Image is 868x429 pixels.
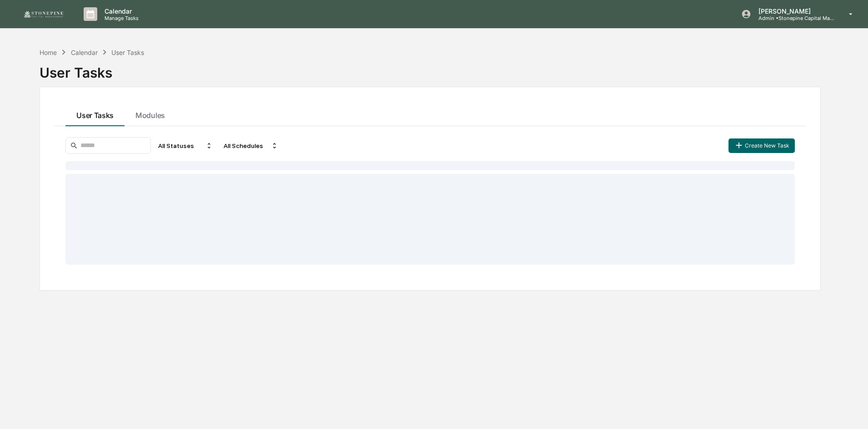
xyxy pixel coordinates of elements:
button: User Tasks [65,102,125,126]
div: Calendar [71,49,98,56]
div: User Tasks [40,57,821,81]
div: All Statuses [155,138,216,153]
img: logo [22,10,65,19]
p: [PERSON_NAME] [751,7,836,15]
button: Modules [125,102,176,126]
p: Admin • Stonepine Capital Management [751,15,836,21]
p: Calendar [97,7,143,15]
button: Create New Task [728,138,795,153]
div: Home [40,49,57,56]
p: Manage Tasks [97,15,143,21]
div: All Schedules [220,138,282,153]
div: User Tasks [111,49,144,56]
